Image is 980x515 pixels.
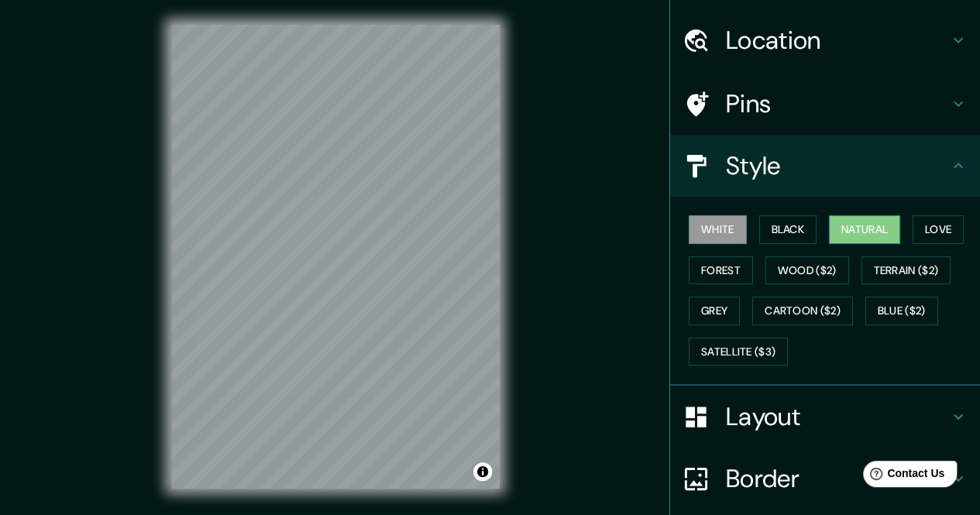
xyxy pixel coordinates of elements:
h4: Border [726,463,949,494]
div: Layout [670,386,980,448]
button: White [689,215,747,244]
button: Blue ($2) [865,297,938,325]
h4: Location [726,25,949,56]
iframe: Help widget launcher [842,455,963,498]
h4: Pins [726,88,949,119]
button: Grey [689,297,740,325]
canvas: Map [171,25,500,489]
div: Border [670,448,980,510]
button: Wood ($2) [765,256,849,285]
div: Location [670,9,980,71]
button: Forest [689,256,753,285]
button: Natural [829,215,900,244]
button: Cartoon ($2) [752,297,853,325]
button: Toggle attribution [473,462,492,481]
div: Style [670,135,980,197]
button: Satellite ($3) [689,338,788,366]
button: Black [759,215,817,244]
h4: Style [726,150,949,181]
h4: Layout [726,401,949,432]
div: Pins [670,73,980,135]
button: Terrain ($2) [861,256,951,285]
button: Love [913,215,964,244]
